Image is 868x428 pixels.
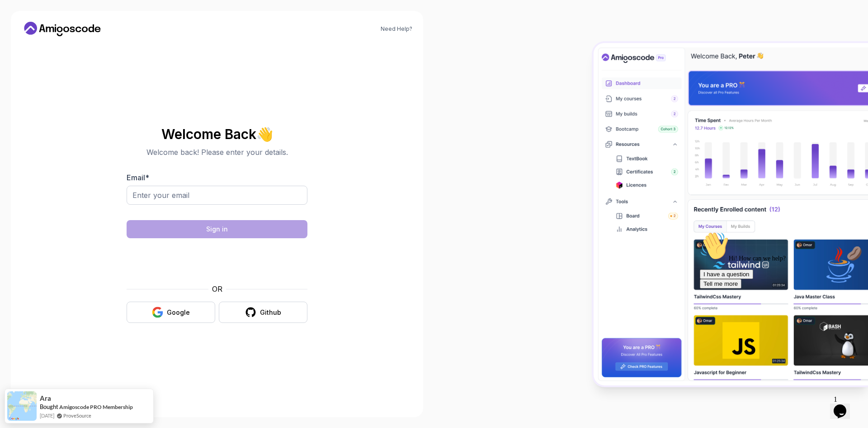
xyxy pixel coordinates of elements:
span: 👋 [256,127,273,141]
button: Sign in [127,220,307,238]
div: 👋Hi! How can we help?I have a questionTell me more [4,4,166,61]
span: Hi! How can we help? [4,27,90,34]
iframe: chat widget [830,392,859,419]
div: Github [260,308,281,317]
button: I have a question [4,42,57,51]
iframe: Widget containing checkbox for hCaptcha security challenge [149,244,285,278]
a: ProveSource [63,412,91,419]
iframe: chat widget [696,228,859,387]
span: [DATE] [40,412,54,419]
div: Google [167,308,190,317]
label: Email * [127,173,149,182]
a: Amigoscode PRO Membership [59,404,133,410]
span: Ara [40,394,51,402]
button: Github [219,302,307,323]
img: provesource social proof notification image [7,391,37,421]
img: :wave: [4,4,33,33]
a: Home link [22,22,103,36]
p: Welcome back! Please enter your details. [127,147,307,158]
input: Enter your email [127,186,307,205]
span: Bought [40,403,58,410]
h2: Welcome Back [127,127,307,141]
a: Need Help? [381,25,412,33]
img: Amigoscode Dashboard [594,43,868,385]
div: Sign in [206,225,228,234]
button: Tell me more [4,51,45,61]
button: Google [127,302,215,323]
p: OR [212,284,222,294]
